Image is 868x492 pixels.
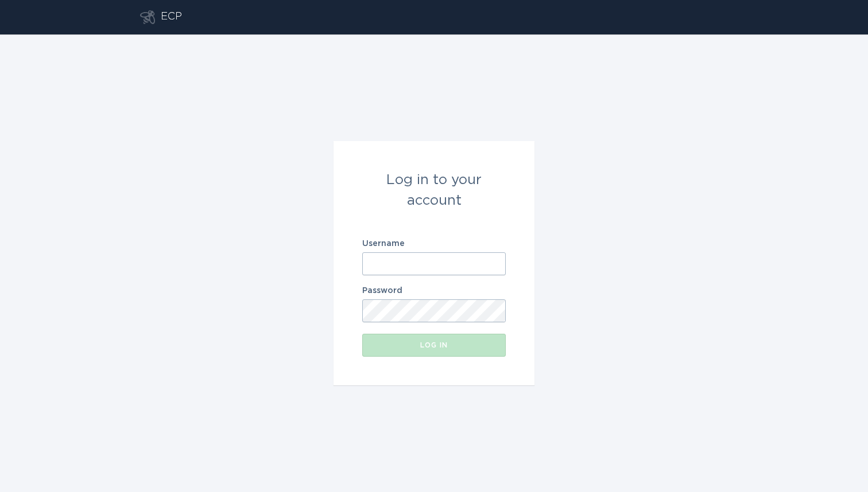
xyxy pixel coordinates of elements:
[362,287,506,295] label: Password
[140,10,155,24] button: Go to dashboard
[161,10,182,24] div: ECP
[368,342,500,349] div: Log in
[362,334,506,357] button: Log in
[362,240,506,248] label: Username
[362,170,506,211] div: Log in to your account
